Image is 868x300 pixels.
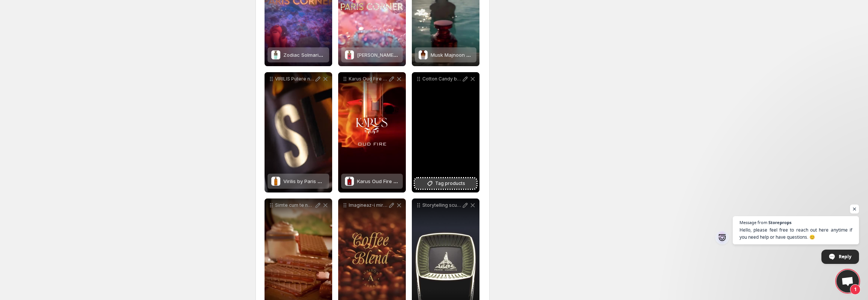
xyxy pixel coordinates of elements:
img: Musk Majnoon by Nylaa - parfum arabesc dama - EDP 75 ml [419,50,428,59]
img: Virilis by Paris Corner - parfum arabesc barbati - EDP 100 ml [271,177,280,186]
p: Imagineaz-i mirosul de cafea proaspt spum de lapte i migdale dulci Coffee Blend parfumul care i t... [349,202,388,208]
span: Storeprops [768,220,791,224]
div: Cotton Candy by Gulf Orchid Parfumul dulce i delicat care aduce n prim-plan bucuria copilriei nvl... [412,72,479,192]
p: Cotton Candy by Gulf Orchid Parfumul dulce i delicat care aduce n prim-plan bucuria copilriei nvl... [422,76,461,82]
p: Storytelling scurt Un strop de Rom un val de Fructul Pasiunii un aer de Mister Mysterium este par... [422,202,461,208]
span: [PERSON_NAME] Dulce by Paris Corner - parfum arabesc dama - EDP 100 ml [357,52,537,58]
span: Zodiac Solmaris by Paris Corner - parfum arabesc barbati - EDP 100 ml [283,52,452,58]
div: VIRILIS Putere ntr-o sticl De la Paris Corner vine un parfum care cere atenie O prezen care domin... [265,72,332,192]
div: Open chat [836,270,859,292]
span: Reply [839,250,851,263]
p: Karus Oud Fire de la Khadlaj este un parfum arabesc unisex un elixir al aventurii creat pentru su... [349,76,388,82]
p: VIRILIS Putere ntr-o sticl De la Paris Corner vine un parfum care cere atenie O prezen care domin... [275,76,314,82]
div: Karus Oud Fire de la Khadlaj este un parfum arabesc unisex un elixir al aventurii creat pentru su... [338,72,406,192]
span: Tag products [435,180,465,187]
span: 1 [850,284,860,295]
span: Hello, please feel free to reach out here anytime if you need help or have questions. 😊 [739,226,852,241]
img: Zodiac Solmaris by Paris Corner - parfum arabesc barbati - EDP 100 ml [271,50,280,59]
span: Virilis by Paris Corner - parfum arabesc barbati - EDP 100 ml [283,178,426,184]
button: Tag products [415,178,476,189]
span: Message from [739,220,767,224]
span: Karus Oud Fire by Khadlaj - parfum arabesc unisex - EDP 100 ml [357,178,509,184]
img: Minya Caramel Dulce by Paris Corner - parfum arabesc dama - EDP 100 ml [345,50,354,59]
p: Simte cum te nvluie aroma de Unt Caramel i Vanilie Un parfum care transform fiecare zi ntr-un fes... [275,202,314,208]
span: Musk Majnoon by Nylaa - parfum arabesc dama - EDP 75 ml [431,52,573,58]
img: Karus Oud Fire by Khadlaj - parfum arabesc unisex - EDP 100 ml [345,177,354,186]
